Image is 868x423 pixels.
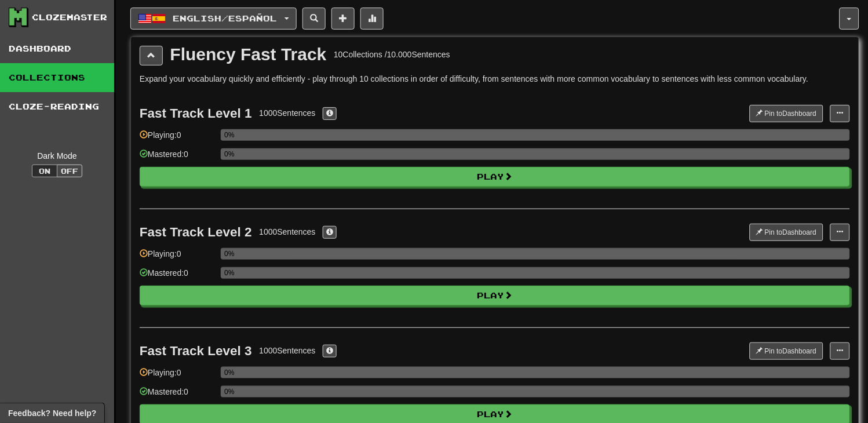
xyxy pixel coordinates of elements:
div: Fluency Fast Track [170,46,327,63]
div: Dark Mode [9,150,105,162]
button: On [32,165,57,177]
div: 1000 Sentences [259,345,315,356]
div: 1000 Sentences [259,107,315,119]
div: Playing: 0 [140,248,215,267]
div: Playing: 0 [140,367,215,386]
div: Fast Track Level 1 [140,106,252,121]
button: English/Español [130,8,297,30]
div: 1000 Sentences [259,226,315,238]
button: Pin toDashboard [750,105,823,122]
div: Fast Track Level 3 [140,344,252,358]
div: 10 Collections / 10.000 Sentences [334,49,450,60]
p: Expand your vocabulary quickly and efficiently - play through 10 collections in order of difficul... [140,73,850,85]
div: Playing: 0 [140,129,215,148]
button: Add sentence to collection [331,8,355,30]
button: More stats [360,8,384,30]
button: Play [140,167,850,187]
button: Pin toDashboard [750,224,823,241]
div: Mastered: 0 [140,267,215,286]
span: English / Español [173,13,278,23]
div: Clozemaster [32,12,107,23]
div: Mastered: 0 [140,148,215,167]
button: Pin toDashboard [750,342,823,360]
div: Fast Track Level 2 [140,225,252,239]
div: Mastered: 0 [140,386,215,405]
button: Search sentences [302,8,326,30]
button: Play [140,286,850,305]
span: Open feedback widget [8,407,96,419]
button: Off [57,165,82,177]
